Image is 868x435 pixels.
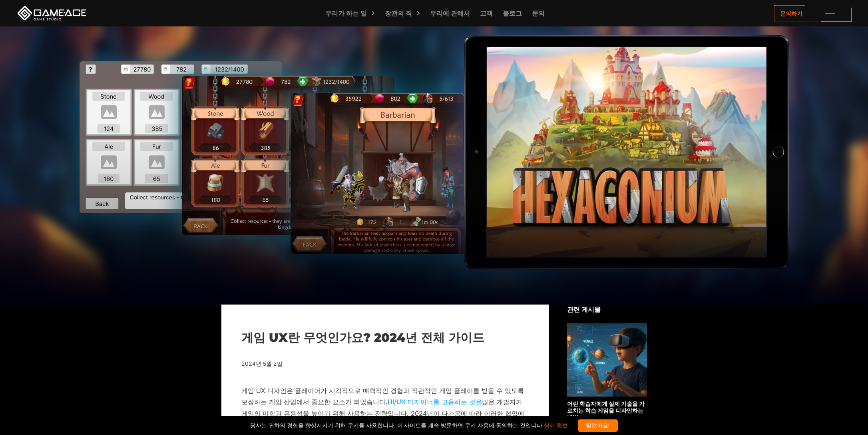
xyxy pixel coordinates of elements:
[325,9,367,17] font: 우리가 하는 일
[430,9,470,17] font: 우리에 관해서
[480,9,493,17] font: 고객
[544,422,568,429] a: 상세 정보
[241,359,529,369] div: 2024년 5월 2일
[388,398,482,406] a: UI/UX 디자이너를 고용하는 것은
[578,419,618,432] div: 알았어요!
[567,305,647,314] div: 관련 게시물
[385,9,412,17] font: 장관의 직
[567,323,647,397] img: 관련
[250,422,567,429] font: 당사는 귀하의 경험을 향상시키기 위해 쿠키를 사용합니다. 이 사이트를 계속 방문하면 쿠키 사용에 동의하는 것입니다.
[532,9,545,17] font: 문의
[567,323,647,421] a: 어린 학습자에게 실제 기술을 가르치는 학습 게임을 디자인하는 방법
[241,331,529,345] h1: 게임 UX란 무엇인가요? 2024년 전체 가이드
[567,400,645,421] font: 어린 학습자에게 실제 기술을 가르치는 학습 게임을 디자인하는 방법
[774,5,852,22] a: 문의하기
[503,9,522,17] font: 블로그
